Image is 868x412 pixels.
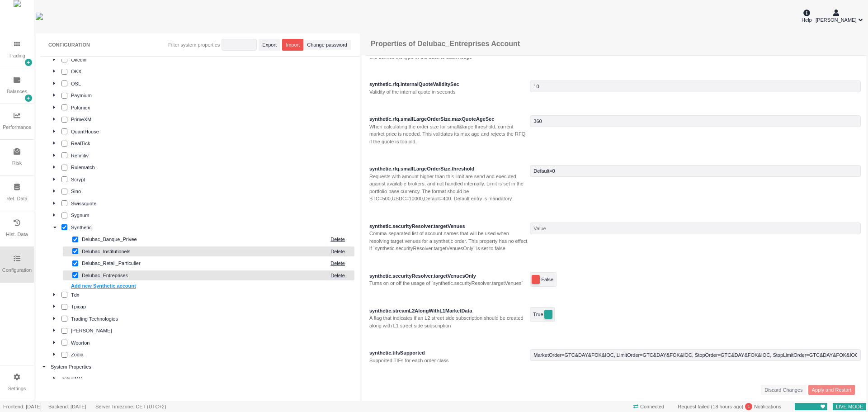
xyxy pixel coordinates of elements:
span: Change password [307,41,347,49]
div: Supported TIFs for each order class [369,357,528,365]
div: RealTick [71,140,353,147]
div: A flag that indicates if an L2 street side subscription should be created along with L1 street si... [369,314,528,329]
div: Filter system properties [168,41,220,49]
input: Value [530,115,861,127]
input: Value [530,223,861,234]
div: synthetic.rfq.smallLargeOrderSize.maxQuoteAgeSec [369,115,528,123]
span: Apply and Restart [812,386,851,394]
span: Import [286,41,300,49]
div: Sino [71,188,353,195]
div: System Properties [51,363,353,371]
span: Export [262,41,277,49]
span: True [533,310,543,319]
div: Configuration [2,266,32,274]
div: Turns on or off the usage of `synthetic.securityResolver.targetVenues` [369,279,528,287]
div: OKX [71,68,353,76]
span: LIVE MODE [833,402,866,412]
a: Add new Synthetic account [71,283,136,289]
span: Request failed [678,404,709,409]
div: Scrypt [71,176,353,184]
div: synthetic.securityResolver.targetVenues [369,223,528,230]
span: 24.9.2025 15:26:00 [712,404,741,409]
span: Delete [330,272,345,279]
h3: Properties of Delubac_Entreprises Account [371,39,520,48]
div: Validity of the internal quote in seconds [369,88,528,96]
div: Comma-separated list of account names that will be used when resolving target venues for a synthe... [369,230,528,252]
div: synthetic.securityResolver.targetVenuesOnly [369,272,528,280]
div: Delubac_Entreprises [82,272,326,279]
span: Delete [330,260,345,267]
div: Poloniex [71,104,353,112]
span: 1 [748,403,750,410]
div: synthetic.streamL2AlongWithL1MarketData [369,307,528,315]
div: Sygnum [71,212,353,219]
div: synthetic.rfq.internalQuoteValiditySec [369,81,528,88]
span: Delete [330,248,345,256]
input: Value [530,349,861,361]
div: OSL [71,80,353,88]
img: wyden_logotype_blue.svg [36,13,43,20]
div: Zodia [71,351,353,359]
div: Woorton [71,339,353,347]
div: synthetic.rfq.smallLargeOrderSize.threshold [369,165,528,173]
div: Help [802,8,812,24]
div: When calculating the order size for small&large threshold, current market price is needed. This v... [369,123,528,146]
div: Ref. Data [6,195,27,203]
div: PrimeXM [71,116,353,123]
span: Discard Changes [764,386,802,394]
span: ( ) [710,404,744,409]
div: Notifications [675,402,784,412]
span: False [541,275,553,284]
input: Value [530,81,861,92]
div: Settings [8,385,26,393]
div: synthetic.tifsSupported [369,349,528,357]
input: Value [530,165,861,177]
div: Refinitiv [71,152,353,160]
div: Okcoin [71,56,353,64]
div: Delubac_Institutionels [82,248,326,256]
div: Trading [9,52,25,60]
div: Delubac_Banque_Privee [82,236,326,243]
div: QuantHouse [71,128,353,136]
div: Synthetic [71,224,353,232]
div: Tdx [71,291,353,299]
div: Trading Technologies [71,315,353,323]
div: Swissquote [71,200,353,208]
div: Hist. Data [6,231,28,238]
div: Requests with amount higher than this limit are send and executed against available brokers, and ... [369,173,528,203]
span: Delete [330,236,345,243]
div: Delubac_Retail_Particulier [82,260,326,267]
div: Paymium [71,92,353,99]
div: Rulematch [71,164,353,171]
div: Tpicap [71,303,353,311]
div: Performance [3,123,31,131]
span: Connected [630,402,667,412]
div: [PERSON_NAME] [71,327,353,335]
span: [PERSON_NAME] [816,16,856,24]
div: activeMQ [61,375,353,383]
div: Risk [12,159,22,167]
div: Balances [7,88,27,95]
div: CONFIGURATION [48,41,90,49]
